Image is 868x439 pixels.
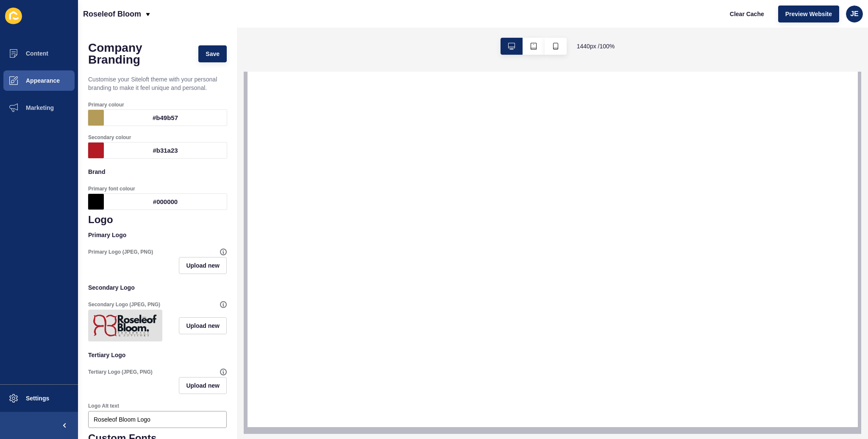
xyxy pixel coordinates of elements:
[179,317,227,334] button: Upload new
[186,381,220,390] span: Upload new
[88,101,124,108] label: Primary colour
[88,42,190,66] h1: Company Branding
[88,249,153,255] label: Primary Logo (JPEG, PNG)
[577,42,615,50] span: 1440 px / 100 %
[186,322,220,330] span: Upload new
[88,346,227,364] p: Tertiary Logo
[88,70,227,97] p: Customise your Siteloft theme with your personal branding to make it feel unique and personal.
[206,50,220,58] span: Save
[88,185,135,192] label: Primary font colour
[179,377,227,394] button: Upload new
[88,162,227,181] p: Brand
[723,6,771,22] button: Clear Cache
[88,369,153,375] label: Tertiary Logo (JPEG, PNG)
[104,194,227,210] div: #000000
[850,10,859,18] span: JE
[88,403,119,409] label: Logo Alt text
[104,143,227,158] div: #b31a23
[104,110,227,126] div: #b49b57
[778,6,839,22] button: Preview Website
[88,278,227,297] p: Secondary Logo
[198,45,227,62] button: Save
[179,257,227,274] button: Upload new
[785,10,832,18] span: Preview Website
[730,10,764,18] span: Clear Cache
[83,3,141,25] p: Roseleof Bloom
[186,261,220,270] span: Upload new
[88,226,227,244] p: Primary Logo
[88,214,227,226] h1: Logo
[90,311,161,340] img: 13f6a70df851c83b5a7808cfb845b8eb.png
[88,301,160,308] label: Secondary Logo (JPEG, PNG)
[88,134,131,141] label: Secondary colour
